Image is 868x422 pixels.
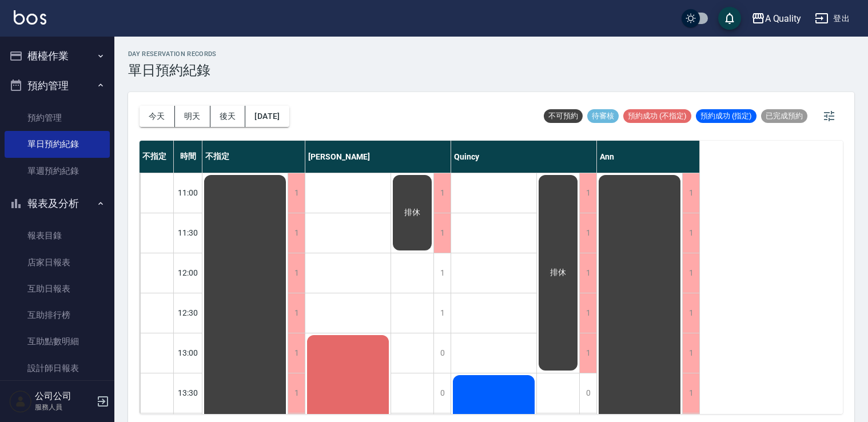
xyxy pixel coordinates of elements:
[5,302,110,328] a: 互助排行榜
[174,373,202,413] div: 13:30
[682,173,699,213] div: 1
[579,373,596,413] div: 0
[747,7,806,30] button: A Quality
[682,373,699,413] div: 1
[682,293,699,333] div: 1
[765,11,802,26] div: A Quality
[210,106,246,127] button: 後天
[544,111,583,121] span: 不可預約
[288,253,305,293] div: 1
[548,268,568,278] span: 排休
[5,355,110,381] a: 設計師日報表
[128,50,217,58] h2: day Reservation records
[5,249,110,276] a: 店家日報表
[433,333,451,373] div: 0
[5,41,110,71] button: 櫃檯作業
[597,141,700,173] div: Ann
[682,253,699,293] div: 1
[174,253,202,293] div: 12:00
[5,222,110,249] a: 報表目錄
[9,390,32,413] img: Person
[5,189,110,218] button: 報表及分析
[579,213,596,253] div: 1
[718,7,741,30] button: save
[433,173,451,213] div: 1
[14,10,46,25] img: Logo
[5,276,110,302] a: 互助日報表
[174,293,202,333] div: 12:30
[623,111,691,121] span: 預約成功 (不指定)
[433,253,451,293] div: 1
[433,373,451,413] div: 0
[682,333,699,373] div: 1
[202,141,305,173] div: 不指定
[174,333,202,373] div: 13:00
[761,111,807,121] span: 已完成預約
[579,293,596,333] div: 1
[245,106,289,127] button: [DATE]
[140,141,174,173] div: 不指定
[587,111,619,121] span: 待審核
[5,105,110,131] a: 預約管理
[682,213,699,253] div: 1
[5,158,110,184] a: 單週預約紀錄
[305,141,451,173] div: [PERSON_NAME]
[35,402,93,412] p: 服務人員
[5,71,110,101] button: 預約管理
[288,213,305,253] div: 1
[402,208,423,218] span: 排休
[288,373,305,413] div: 1
[175,106,210,127] button: 明天
[5,328,110,355] a: 互助點數明細
[696,111,756,121] span: 預約成功 (指定)
[174,141,202,173] div: 時間
[128,62,217,78] h3: 單日預約紀錄
[433,213,451,253] div: 1
[810,8,854,29] button: 登出
[288,173,305,213] div: 1
[140,106,175,127] button: 今天
[174,173,202,213] div: 11:00
[579,253,596,293] div: 1
[579,333,596,373] div: 1
[35,391,93,402] h5: 公司公司
[451,141,597,173] div: Quincy
[433,293,451,333] div: 1
[288,333,305,373] div: 1
[288,293,305,333] div: 1
[5,131,110,157] a: 單日預約紀錄
[579,173,596,213] div: 1
[174,213,202,253] div: 11:30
